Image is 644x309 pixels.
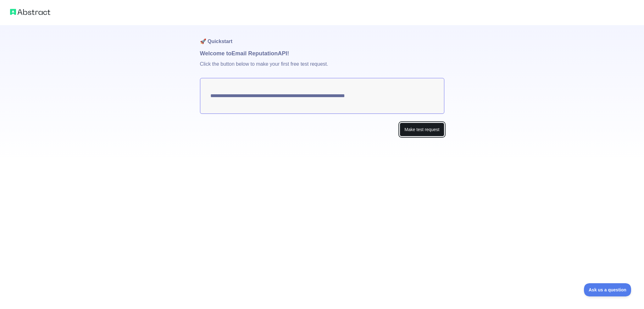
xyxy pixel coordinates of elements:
img: Abstract logo [10,8,50,16]
iframe: Toggle Customer Support [584,283,631,296]
p: Click the button below to make your first free test request. [200,58,444,78]
h1: 🚀 Quickstart [200,25,444,49]
button: Make test request [400,123,444,137]
h1: Welcome to Email Reputation API! [200,49,444,58]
